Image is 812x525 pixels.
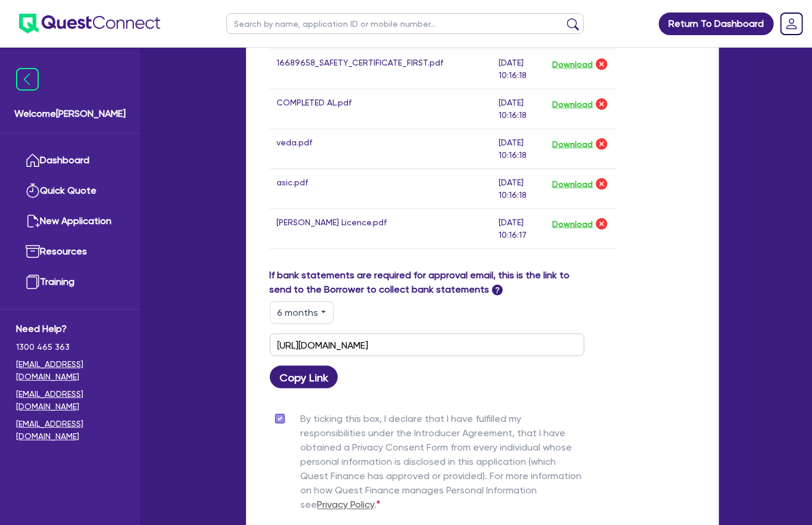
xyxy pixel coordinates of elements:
button: Dropdown toggle [270,302,334,324]
td: 16689658_SAFETY_CERTIFICATE_FIRST.pdf [270,49,492,89]
td: [DATE] 10:16:17 [492,209,545,249]
a: [EMAIL_ADDRESS][DOMAIN_NAME] [16,418,124,443]
img: delete-icon [595,57,609,72]
label: If bank statements are required for approval email, this is the link to send to the Borrower to c... [270,268,584,297]
a: [EMAIL_ADDRESS][DOMAIN_NAME] [16,358,124,383]
img: delete-icon [595,137,609,151]
button: Download [552,97,594,112]
img: resources [26,244,40,259]
td: [DATE] 10:16:18 [492,129,545,169]
td: [DATE] 10:16:18 [492,169,545,209]
a: Dropdown toggle [776,8,807,39]
button: Download [552,176,594,192]
span: Need Help? [16,322,124,336]
a: Training [16,267,124,297]
button: Download [552,216,594,232]
td: [DATE] 10:16:18 [492,49,545,89]
button: Download [552,136,594,152]
button: Copy Link [270,366,338,389]
a: Dashboard [16,145,124,176]
a: Quick Quote [16,176,124,206]
img: delete-icon [595,97,609,111]
a: [EMAIL_ADDRESS][DOMAIN_NAME] [16,388,124,413]
img: delete-icon [595,217,609,231]
label: By ticking this box, I declare that I have fulfilled my responsibilities under the Introducer Agr... [301,412,584,517]
input: Search by name, application ID or mobile number... [226,13,584,34]
td: asic.pdf [270,169,492,209]
a: New Application [16,206,124,237]
img: icon-menu-close [16,68,39,91]
a: Return To Dashboard [659,13,774,35]
a: Privacy Policy [318,499,375,511]
a: Resources [16,237,124,267]
img: new-application [26,214,40,228]
span: 1300 465 363 [16,341,124,353]
button: Download [552,57,594,72]
td: veda.pdf [270,129,492,169]
img: training [26,275,40,289]
span: ? [492,285,503,296]
img: quick-quote [26,184,40,198]
img: delete-icon [595,177,609,191]
td: COMPLETED AL.pdf [270,89,492,129]
td: [DATE] 10:16:18 [492,89,545,129]
img: quest-connect-logo-blue [19,14,160,33]
td: [PERSON_NAME] Licence.pdf [270,209,492,249]
span: Welcome [PERSON_NAME] [14,107,126,121]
